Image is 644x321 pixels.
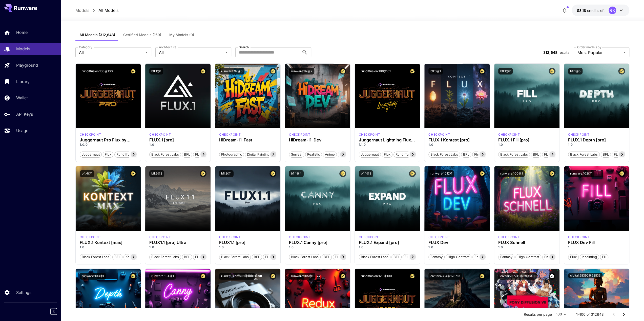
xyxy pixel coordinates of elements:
[382,151,392,158] button: flux
[80,68,115,75] button: rundiffusion:130@100
[498,138,555,142] div: FLUX.1 Fill [pro]
[113,255,122,260] span: BFL
[289,138,346,142] div: HiDream-I1-Dev
[568,240,625,245] div: FLUX Dev Fill
[169,33,194,37] span: My Models (0)
[289,235,310,239] p: checkpoint
[150,152,181,157] span: Black Forest Labs
[149,245,206,250] p: 1.0
[149,170,164,177] button: bfl:2@2
[289,254,321,260] button: Black Forest Labs
[289,235,310,239] div: fluxpro
[568,273,603,278] button: civitai:58390@62833
[429,152,460,157] span: Black Forest Labs
[403,255,439,260] span: FLUX.1 Expand [pro]
[289,245,346,250] p: 1.0
[568,235,590,239] div: FLUX.1 D
[479,273,486,280] button: Certified Model – Vetted for best performance and includes a commercial license.
[200,68,206,75] button: Certified Model – Vetted for best performance and includes a commercial license.
[16,289,31,295] p: Settings
[409,273,416,280] button: Certified Model – Vetted for best performance and includes a commercial license.
[219,170,234,177] button: bfl:2@1
[359,151,381,158] button: juggernaut
[572,5,629,16] button: $8.17933GK
[149,240,206,245] h3: FLUX1.1 [pro] Ultra
[219,138,276,142] div: HiDream-I1-Fast
[524,312,552,317] p: Results per page
[80,255,111,260] span: Black Forest Labs
[182,255,192,260] span: BFL
[130,68,137,75] button: Certified Model – Vetted for best performance and includes a commercial license.
[428,273,462,280] button: civitai:4384@128713
[359,240,416,245] h3: FLUX.1 Expand [pro]
[542,254,566,260] button: Environment
[124,255,139,260] span: Kontext
[75,7,89,13] p: Models
[16,111,33,117] p: API Keys
[305,152,322,157] span: Realistic
[498,240,555,245] h3: FLUX Schnell
[531,151,541,158] button: BFL
[219,235,241,239] p: checkpoint
[289,152,304,157] span: Surreal
[359,254,390,260] button: Black Forest Labs
[461,152,471,157] span: BFL
[568,255,578,260] span: Flux
[193,255,226,260] span: FLUX1.1 [pro] Ultra
[323,152,337,157] span: Anime
[16,128,28,134] p: Usage
[289,255,320,260] span: Black Forest Labs
[289,68,314,75] button: runware:97@2
[245,152,272,157] span: Digital Painting
[200,170,206,177] button: Certified Model – Vetted for best performance and includes a commercial license.
[428,151,460,158] button: Black Forest Labs
[515,254,541,260] button: High Contrast
[498,245,555,250] p: 1.0
[305,151,322,158] button: Realistic
[149,132,171,137] div: fluxpro
[359,132,380,137] p: checkpoint
[580,254,599,260] button: Inpainting
[577,8,587,13] span: $8.18
[80,245,137,250] p: 1.0
[80,235,101,239] div: FLUX.1 Kontext [max]
[568,170,594,177] button: runware:102@1
[428,170,454,177] button: runware:101@1
[428,235,450,239] div: FLUX.1 D
[568,132,590,137] p: checkpoint
[130,273,137,280] button: Certified Model – Vetted for best performance and includes a commercial license.
[323,151,337,158] button: Anime
[428,132,450,137] div: FLUX.1 Kontext [pro]
[149,138,206,142] div: FLUX.1 [pro]
[289,240,346,245] h3: FLUX.1 Canny [pro]
[98,7,118,13] p: All Models
[80,138,137,142] h3: Juggernaut Pro Flux by RunDiffusion
[80,152,101,157] span: juggernaut
[333,254,367,260] button: FLUX.1 Canny [pro]
[479,170,486,177] button: Certified Model – Vetted for best performance and includes a commercial license.
[543,255,566,260] span: Environment
[75,7,118,13] nav: breadcrumb
[479,68,486,75] button: Certified Model – Vetted for best performance and includes a commercial license.
[54,307,61,316] div: Collapse sidebar
[382,152,392,157] span: flux
[149,151,181,158] button: Black Forest Labs
[587,8,605,13] span: credits left
[409,68,416,75] button: Certified Model – Vetted for best performance and includes a commercial license.
[263,254,288,260] button: FLUX1.1 [pro]
[428,254,445,260] button: Fantasy
[80,132,101,137] div: FLUX.1 D
[114,151,138,158] button: rundiffusion
[498,142,555,147] p: 1.0
[359,138,416,142] h3: Juggernaut Lightning Flux by RunDiffusion
[473,255,496,260] span: Environment
[568,68,583,75] button: bfl:1@5
[182,152,192,157] span: BFL
[542,151,571,158] button: FLUX.1 Fill [pro]
[391,254,402,260] button: BFL
[577,45,601,49] label: Order models by
[531,152,541,157] span: BFL
[394,152,417,157] span: rundiffusion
